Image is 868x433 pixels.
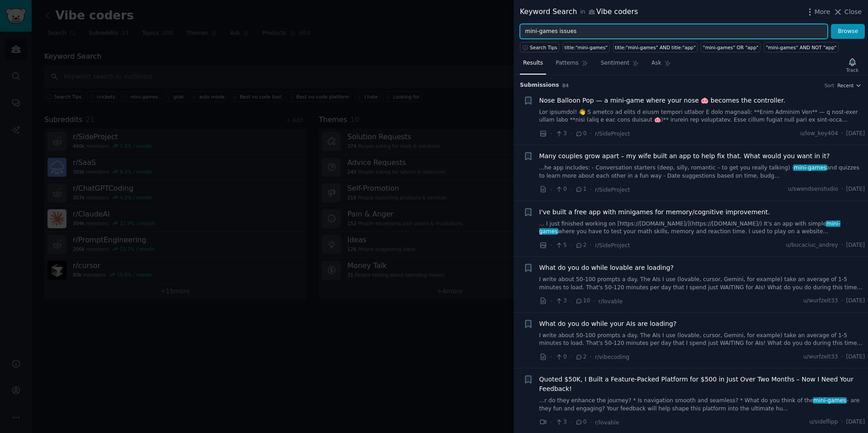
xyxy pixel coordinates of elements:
[841,297,843,305] span: ·
[595,187,630,193] span: r/SideProject
[570,297,572,306] span: ·
[539,220,865,236] a: ... I just finished working on [https://[DOMAIN_NAME]/](https://[DOMAIN_NAME]/) It's an app with ...
[825,82,835,89] div: Sort
[539,375,865,394] a: Quoted $50K, I Built a Feature-Packed Platform for $500 in Just Over Two Months – Now I Need Your...
[575,130,586,138] span: 0
[595,242,630,249] span: r/SideProject
[595,131,630,137] span: r/SideProject
[841,185,843,193] span: ·
[598,56,642,75] a: Sentiment
[844,7,862,17] span: Close
[841,241,843,249] span: ·
[648,56,674,75] a: Ask
[837,82,854,89] span: Recent
[552,56,591,75] a: Patterns
[539,151,830,161] a: Many couples grow apart – my wife built an app to help fix that. What would you want in it?
[555,353,566,361] span: 0
[556,59,578,67] span: Patterns
[570,418,572,427] span: ·
[539,96,785,105] a: Nose Balloon Pop — a mini‑game where your nose 🐽 becomes the controller.
[846,185,865,193] span: [DATE]
[565,44,608,51] div: title:"mini-games"
[803,297,838,305] span: u/wurfzelt33
[539,108,865,124] a: Lor ipsumdol! 👋 S ametco ad elits d eiusm tempori utlabor E dolo magnaali: **Enim Adminim Ven** —...
[803,353,838,361] span: u/wurfzelt33
[555,418,566,426] span: 3
[837,82,862,89] button: Recent
[520,42,559,52] button: Search Tips
[788,185,838,193] span: u/swendsenstudio
[550,129,552,138] span: ·
[651,59,661,67] span: Ask
[809,418,838,426] span: u/sideflipp
[550,240,552,250] span: ·
[570,185,572,194] span: ·
[590,185,592,194] span: ·
[550,352,552,362] span: ·
[595,354,629,360] span: r/vibecoding
[539,332,865,348] a: I write about 50-100 prompts a day. The AIs I use (lovable, cursor, Gemini, for example) take an ...
[539,207,770,217] a: I've built a free app with minigames for memory/cognitive improvement.
[846,353,865,361] span: [DATE]
[766,44,837,51] div: "mini-games" AND NOT "app"
[580,8,585,16] span: in
[841,353,843,361] span: ·
[786,241,838,249] span: u/bucaciuc_andrey
[575,418,586,426] span: 0
[555,130,566,138] span: 3
[846,241,865,249] span: [DATE]
[555,241,566,249] span: 5
[550,418,552,427] span: ·
[831,24,865,39] button: Browse
[595,419,619,426] span: r/lovable
[846,297,865,305] span: [DATE]
[555,185,566,193] span: 0
[590,418,592,427] span: ·
[590,129,592,138] span: ·
[570,352,572,362] span: ·
[562,42,610,52] a: title:"mini-games"
[530,44,557,51] span: Search Tips
[520,6,638,18] div: Keyword Search Vibe coders
[703,44,759,51] div: "mini-games" OR "app"
[520,56,546,75] a: Results
[570,129,572,138] span: ·
[523,59,543,67] span: Results
[539,319,677,329] a: What do you do while your AIs are loading?
[793,165,827,171] span: mini-games
[520,24,828,39] input: Try a keyword related to your business
[520,81,559,89] span: Submission s
[539,276,865,292] a: I write about 50-100 prompts a day. The AIs I use (lovable, cursor, Gemini, for example) take an ...
[575,241,586,249] span: 2
[701,42,760,52] a: "mini-games" OR "app"
[764,42,839,52] a: "mini-games" AND NOT "app"
[550,297,552,306] span: ·
[575,297,590,305] span: 10
[846,418,865,426] span: [DATE]
[539,164,865,180] a: ...he app includes: - Conversation starters (deep, silly, romantic – to get you really talking) -...
[550,185,552,194] span: ·
[601,59,629,67] span: Sentiment
[813,397,847,404] span: mini-games
[593,297,595,306] span: ·
[539,397,865,413] a: ...r do they enhance the journey? * Is navigation smooth and seamless? * What do you think of the...
[599,298,623,305] span: r/lovable
[833,7,862,17] button: Close
[575,353,586,361] span: 2
[590,240,592,250] span: ·
[805,7,830,17] button: More
[570,240,572,250] span: ·
[841,130,843,138] span: ·
[575,185,586,193] span: 1
[846,130,865,138] span: [DATE]
[613,42,698,52] a: title:"mini-games" AND title:"app"
[800,130,838,138] span: u/low_key404
[539,263,674,273] a: What do you do while lovable are loading?
[841,418,843,426] span: ·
